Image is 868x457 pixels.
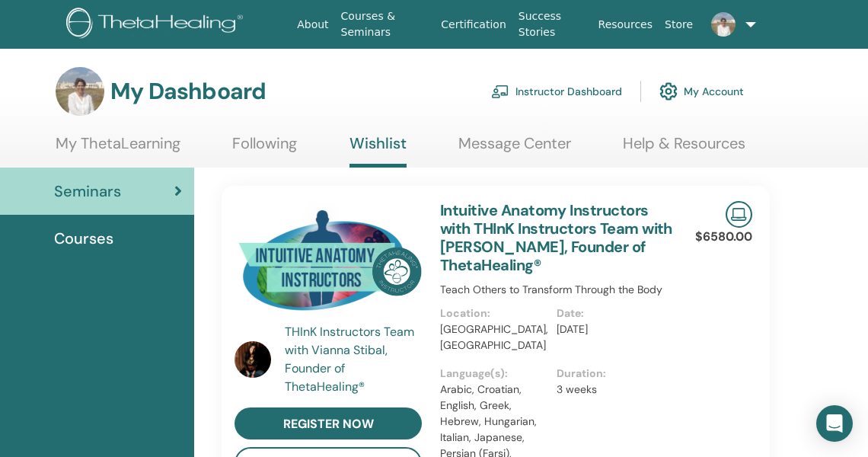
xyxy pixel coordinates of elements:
p: Teach Others to Transform Through the Body [440,282,673,298]
p: 3 weeks [557,382,664,398]
a: register now [235,407,422,439]
img: logo.png [66,8,248,42]
a: Message Center [458,134,571,164]
a: Wishlist [349,134,407,168]
span: Courses [54,227,113,250]
a: About [291,11,334,39]
p: [GEOGRAPHIC_DATA], [GEOGRAPHIC_DATA] [440,321,547,353]
a: My ThetaLearning [56,134,180,164]
p: [DATE] [557,321,664,337]
a: THInK Instructors Team with Vianna Stibal, Founder of ThetaHealing® [285,323,426,396]
a: Certification [435,11,512,39]
div: Open Intercom Messenger [816,405,853,442]
p: Language(s) : [440,366,547,382]
a: Following [232,134,297,164]
img: default.jpg [235,341,271,378]
span: register now [283,416,374,432]
a: Instructor Dashboard [491,75,622,108]
a: Intuitive Anatomy Instructors with THInK Instructors Team with [PERSON_NAME], Founder of ThetaHea... [440,200,672,275]
img: chalkboard-teacher.svg [491,85,509,98]
span: Seminars [54,180,121,203]
a: Success Stories [512,2,592,46]
img: default.jpg [56,67,104,116]
a: Courses & Seminars [335,2,436,46]
a: Resources [592,11,659,39]
p: Duration : [557,366,664,382]
img: Intuitive Anatomy Instructors [235,201,422,328]
p: Location : [440,305,547,321]
p: $6580.00 [695,228,752,246]
a: My Account [659,75,744,108]
img: default.jpg [711,12,736,37]
h3: My Dashboard [110,78,266,105]
a: Store [659,11,699,39]
a: Help & Resources [623,134,745,164]
img: cog.svg [659,78,678,104]
img: Live Online Seminar [726,201,752,228]
p: Date : [557,305,664,321]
